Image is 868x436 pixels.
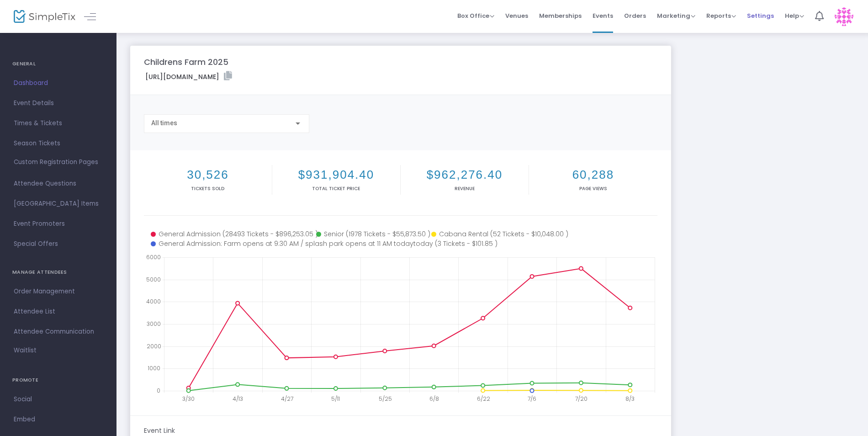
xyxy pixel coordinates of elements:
p: Total Ticket Price [274,185,398,192]
h2: $931,904.40 [274,168,398,182]
text: 4000 [146,298,161,305]
span: Season Tickets [14,138,103,149]
text: 2000 [147,342,161,350]
text: 0 [157,387,160,394]
h4: MANAGE ATTENDEES [12,263,104,282]
span: Times & Tickets [14,117,103,129]
span: Special Offers [14,238,103,250]
text: 4/27 [281,395,293,403]
span: Attendee Communication [14,326,103,338]
text: 7/6 [528,395,536,403]
h2: 60,288 [531,168,656,182]
h4: PROMOTE [12,371,104,389]
span: Settings [747,4,774,27]
m-panel-subtitle: Event Link [144,426,175,436]
span: Dashboard [14,77,103,89]
span: Marketing [657,11,695,20]
span: Venues [505,4,528,27]
span: Box Office [457,11,494,20]
text: 6/8 [429,395,439,403]
span: Order Management [14,286,103,298]
p: Page Views [531,185,656,192]
text: 6/22 [477,395,490,403]
text: 6000 [146,253,161,261]
h4: GENERAL [12,55,104,73]
text: 5/11 [331,395,340,403]
span: Embed [14,414,103,425]
m-panel-title: Childrens Farm 2025 [144,56,228,68]
text: 5/25 [379,395,392,403]
span: Waitlist [14,346,37,355]
span: Orders [624,4,646,27]
text: 5000 [146,275,161,283]
h2: 30,526 [146,168,270,182]
p: Revenue [402,185,527,192]
text: 8/3 [625,395,635,403]
span: Event Details [14,97,103,109]
span: Events [593,4,613,27]
span: Attendee List [14,306,103,318]
p: Tickets sold [146,185,270,192]
span: [GEOGRAPHIC_DATA] Items [14,198,103,210]
text: 1000 [148,364,160,372]
text: 7/20 [575,395,587,403]
span: Custom Registration Pages [14,158,98,167]
span: Help [785,11,804,20]
span: Attendee Questions [14,178,103,190]
label: [URL][DOMAIN_NAME] [145,71,232,82]
text: 4/13 [233,395,243,403]
text: 3/30 [182,395,195,403]
span: All times [151,119,177,127]
span: Memberships [539,4,582,27]
span: Reports [706,11,736,20]
text: 3000 [147,320,161,328]
h2: $962,276.40 [402,168,527,182]
span: Event Promoters [14,218,103,230]
span: Social [14,393,103,405]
